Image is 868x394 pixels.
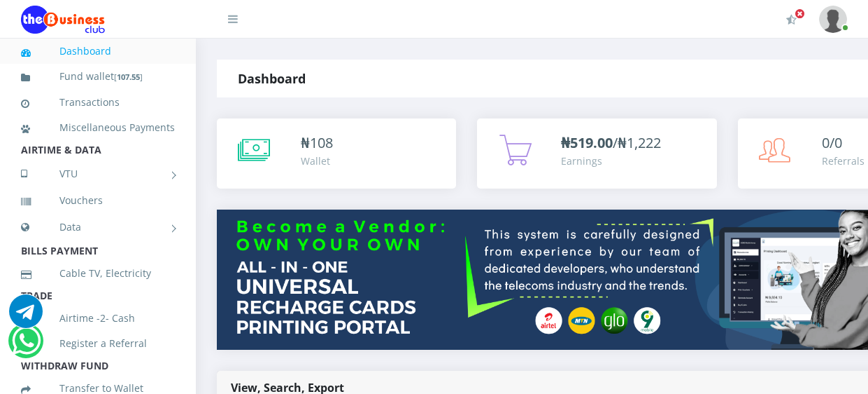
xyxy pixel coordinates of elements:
[21,302,175,334] a: Airtime -2- Cash
[795,8,805,19] span: Activate Your Membership
[310,133,333,152] span: 108
[12,334,41,358] a: Chat for support
[819,6,847,33] img: User
[21,60,175,93] a: Fund wallet[107.55]
[217,118,456,189] a: ₦108 Wallet
[822,133,842,152] span: 0/0
[114,72,143,82] small: [ ]
[21,257,175,290] a: Cable TV, Electricity
[117,72,140,82] b: 107.55
[21,210,175,245] a: Data
[561,154,661,168] div: Earnings
[301,154,333,168] div: Wallet
[21,6,105,34] img: Logo
[21,327,175,360] a: Register a Referral
[477,118,716,189] a: ₦519.00/₦1,222 Earnings
[238,70,306,87] strong: Dashboard
[822,154,865,168] div: Referrals
[21,35,175,67] a: Dashboard
[21,86,175,118] a: Transactions
[301,133,333,154] div: ₦
[21,156,175,191] a: VTU
[21,111,175,144] a: Miscellaneous Payments
[786,14,797,25] i: Activate Your Membership
[21,184,175,217] a: Vouchers
[561,133,613,152] b: ₦519.00
[9,305,43,328] a: Chat for support
[561,133,661,152] span: /₦1,222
